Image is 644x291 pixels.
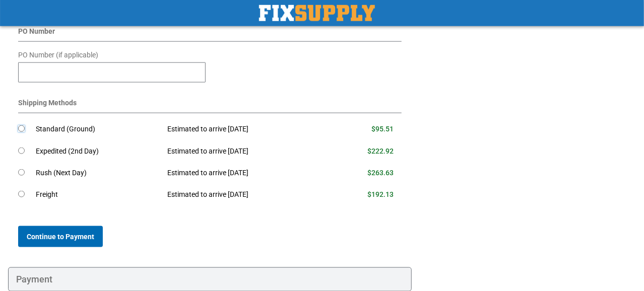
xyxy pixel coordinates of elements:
[259,5,375,21] img: Fix Industrial Supply
[27,233,94,241] span: Continue to Payment
[160,118,329,140] td: Estimated to arrive [DATE]
[368,190,394,198] span: $192.13
[368,147,394,155] span: $222.92
[160,162,329,184] td: Estimated to arrive [DATE]
[36,140,160,162] td: Expedited (2nd Day)
[36,162,160,184] td: Rush (Next Day)
[36,184,160,205] td: Freight
[372,125,394,133] span: $95.51
[18,226,103,247] button: Continue to Payment
[259,5,375,21] a: store logo
[18,98,402,113] div: Shipping Methods
[36,118,160,140] td: Standard (Ground)
[160,140,329,162] td: Estimated to arrive [DATE]
[18,26,402,42] div: PO Number
[18,51,98,59] span: PO Number (if applicable)
[160,184,329,205] td: Estimated to arrive [DATE]
[368,169,394,177] span: $263.63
